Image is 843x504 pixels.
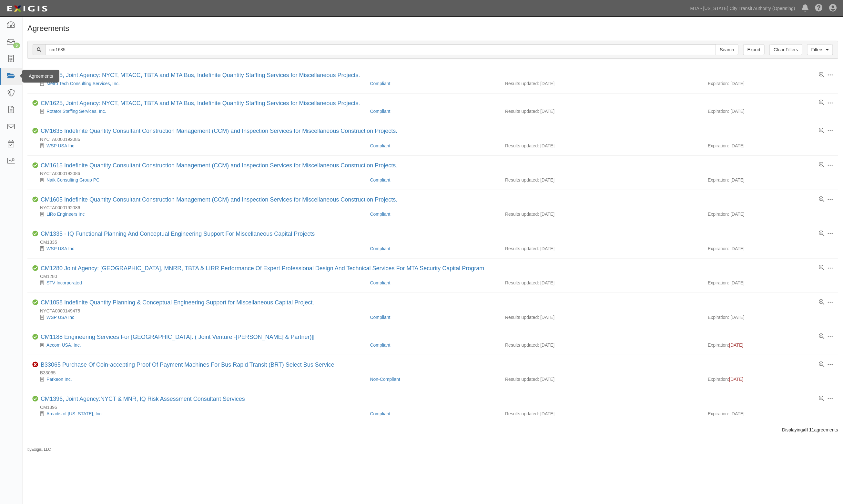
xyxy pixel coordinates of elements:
img: Logo [5,3,49,15]
div: B33065 [32,370,838,376]
i: Compliant [32,334,38,340]
a: CM1605 Indefinite Quantity Consultant Construction Management (CCM) and Inspection Services for M... [41,196,398,203]
div: Results updated: [DATE] [505,410,698,417]
a: Compliant [370,246,391,251]
div: Results updated: [DATE] [505,314,698,321]
i: Compliant [32,197,38,203]
b: all 11 [803,427,814,432]
a: CM1188 Engineering Services For [GEOGRAPHIC_DATA]. ( Joint Venture -[PERSON_NAME] & Partner)|| [41,334,315,340]
a: Clear Filters [769,44,802,55]
div: Metro Tech Consulting Services, Inc. [32,80,365,87]
a: LiRo Engineers Inc [46,212,85,217]
div: CM1335 - IQ Functional Planning And Conceptual Engineering Support For Miscellaneous Capital Proj... [41,231,315,238]
div: Expiration: [DATE] [708,108,833,114]
a: View results summary [819,162,824,168]
div: STV Incorporated [32,280,365,286]
div: Expiration: [708,342,833,348]
div: CM1280 [32,273,838,280]
a: Naik Consulting Group PC [46,177,99,183]
a: Compliant [370,109,391,114]
div: Expiration: [DATE] [708,143,833,149]
div: CM1396, Joint Agency:NYCT & MNR, IQ Risk Assessment Consultant Services [41,396,245,403]
div: WSP USA Inc [32,143,365,149]
div: CM1635 Indefinite Quantity Consultant Construction Management (CCM) and Inspection Services for M... [41,128,398,135]
div: B33065 Purchase Of Coin-accepting Proof Of Payment Machines For Bus Rapid Transit (BRT) Select Bu... [41,361,334,369]
a: Non-Compliant [370,377,400,382]
div: Results updated: [DATE] [505,342,698,348]
a: Parkeon Inc. [46,377,72,382]
a: Metro Tech Consulting Services, Inc. [46,81,120,86]
a: CM1058 Indefinite Quantity Planning & Conceptual Engineering Support for Miscellaneous Capital Pr... [41,299,314,306]
a: CM1625, Joint Agency: NYCT, MTACC, TBTA and MTA Bus, Indefinite Quantity Staffing Services for Mi... [41,100,360,106]
a: View results summary [819,197,824,203]
div: Expiration: [DATE] [708,211,833,217]
div: Aecom USA, Inc. [32,342,365,348]
span: [DATE] [729,377,743,382]
div: Expiration: [DATE] [708,80,833,87]
div: Results updated: [DATE] [505,245,698,252]
a: View results summary [819,334,824,340]
a: CM1396, Joint Agency:NYCT & MNR, IQ Risk Assessment Consultant Services [41,396,245,402]
div: Results updated: [DATE] [505,211,698,217]
a: CM1615 Indefinite Quantity Consultant Construction Management (CCM) and Inspection Services for M... [41,162,398,169]
a: B33065 Purchase Of Coin-accepting Proof Of Payment Machines For Bus Rapid Transit (BRT) Select Bu... [41,361,334,368]
i: Compliant [32,300,38,305]
div: Results updated: [DATE] [505,280,698,286]
div: NYCTA0000192086 [32,204,838,211]
i: Compliant [32,128,38,134]
div: Results updated: [DATE] [505,143,698,149]
small: by [27,447,51,452]
a: CM1335 - IQ Functional Planning And Conceptual Engineering Support For Miscellaneous Capital Proj... [41,231,315,237]
div: Results updated: [DATE] [505,376,698,382]
div: CM1396 [32,404,838,410]
div: Results updated: [DATE] [505,80,698,87]
a: Compliant [370,315,391,320]
a: View results summary [819,362,824,368]
div: Expiration: [DATE] [708,245,833,252]
div: Rotator Staffing Services, Inc. [32,108,365,114]
a: View results summary [819,396,824,402]
a: Aecom USA, Inc. [46,342,81,348]
a: WSP USA Inc [46,246,74,251]
i: Compliant [32,231,38,237]
a: View results summary [819,265,824,271]
div: Parkeon Inc. [32,376,365,382]
div: NYCTA0000192086 [32,170,838,177]
a: WSP USA Inc [46,315,74,320]
i: Compliant [32,100,38,106]
span: [DATE] [729,342,743,348]
div: CM1605 Indefinite Quantity Consultant Construction Management (CCM) and Inspection Services for M... [41,196,398,203]
a: Rotator Staffing Services, Inc. [46,109,106,114]
input: Search [45,44,716,55]
a: Exigis, LLC [32,447,51,452]
a: Export [743,44,765,55]
div: NYCTA0000149475 [32,308,838,314]
div: Displaying agreements [23,427,843,433]
div: Expiration: [DATE] [708,314,833,321]
input: Search [716,44,738,55]
div: Results updated: [DATE] [505,177,698,183]
i: Compliant [32,163,38,168]
div: CM1625, Joint Agency: NYCT, MTACC, TBTA and MTA Bus, Indefinite Quantity Staffing Services for Mi... [41,100,360,107]
i: Compliant [32,396,38,402]
a: Compliant [370,411,391,416]
a: WSP USA Inc [46,143,74,148]
div: LiRo Engineers Inc [32,211,365,217]
a: Compliant [370,212,391,217]
a: View results summary [819,72,824,78]
a: CM1585, Joint Agency: NYCT, MTACC, TBTA and MTA Bus, Indefinite Quantity Staffing Services for Mi... [41,72,360,78]
a: View results summary [819,300,824,305]
div: CM1335 [32,239,838,245]
div: Results updated: [DATE] [505,108,698,114]
a: MTA - [US_STATE] City Transit Authority (Operating) [687,2,798,15]
a: View results summary [819,231,824,237]
div: CM1585, Joint Agency: NYCT, MTACC, TBTA and MTA Bus, Indefinite Quantity Staffing Services for Mi... [41,72,360,79]
a: Compliant [370,280,391,285]
div: CM1188 Engineering Services For The Second Avenue Subway Manhattan. ( Joint Venture -ove Arup & P... [41,334,315,341]
div: NYCTA0000192086 [32,136,838,143]
div: Agreements [22,70,59,83]
div: Expiration: [DATE] [708,177,833,183]
a: Compliant [370,342,391,348]
i: Help Center - Complianz [815,5,823,12]
div: CM1615 Indefinite Quantity Consultant Construction Management (CCM) and Inspection Services for M... [41,162,398,169]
